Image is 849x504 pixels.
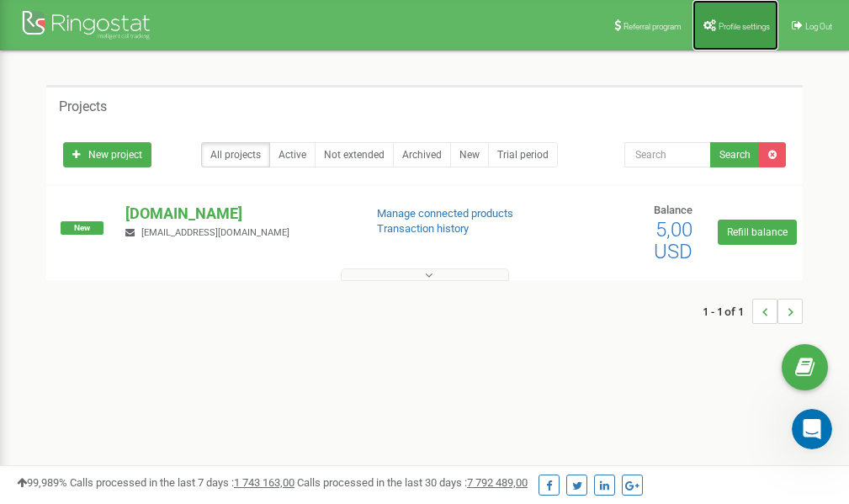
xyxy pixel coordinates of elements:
[377,222,469,235] a: Transaction history
[623,22,682,31] span: Referral program
[703,299,752,324] span: 1 - 1 of 1
[719,22,770,31] span: Profile settings
[17,476,67,489] span: 99,989%
[297,476,528,489] span: Calls processed in the last 30 days :
[450,142,489,167] a: New
[125,203,349,225] p: [DOMAIN_NAME]
[141,227,289,238] span: [EMAIL_ADDRESS][DOMAIN_NAME]
[792,409,832,449] iframe: Intercom live chat
[393,142,451,167] a: Archived
[377,207,513,220] a: Manage connected products
[805,22,832,31] span: Log Out
[624,142,711,167] input: Search
[654,204,692,216] span: Balance
[467,476,528,489] u: 7 792 489,00
[201,142,270,167] a: All projects
[234,476,294,489] u: 1 743 163,00
[269,142,316,167] a: Active
[63,142,151,167] a: New project
[59,99,107,114] h5: Projects
[703,282,803,341] nav: ...
[61,221,103,235] span: New
[718,220,797,245] a: Refill balance
[70,476,294,489] span: Calls processed in the last 7 days :
[710,142,760,167] button: Search
[654,218,692,263] span: 5,00 USD
[488,142,558,167] a: Trial period
[315,142,394,167] a: Not extended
